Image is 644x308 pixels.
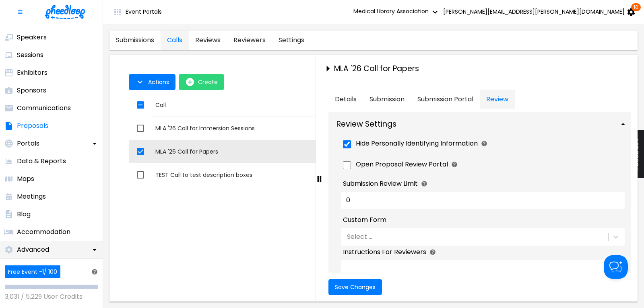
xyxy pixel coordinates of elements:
[17,121,48,131] p: Proposals
[17,50,43,60] p: Sessions
[17,174,34,184] p: Maps
[356,139,478,148] span: Hide Personally Identifying Information
[356,160,448,169] span: Open Proposal Review Portal
[129,74,175,90] button: Actions
[179,74,224,90] button: open-Create
[109,31,161,50] a: proposals-tab-submissions
[17,209,31,219] p: Blog
[272,31,311,50] a: proposals-tab-settings
[155,148,481,156] div: MLA '26 Call for Papers
[429,249,436,255] svg: Click for more info
[45,5,85,19] img: logo
[353,7,440,15] span: Medical Library Association
[604,255,628,279] iframe: Help Scout Beacon - Open
[411,90,480,109] button: tab-Submission Portal
[148,79,169,85] span: Actions
[363,90,411,109] button: tab-Submission
[17,139,39,148] p: Portals
[152,98,169,113] button: Sort
[442,4,638,20] button: [PERSON_NAME][EMAIL_ADDRESS][PERSON_NAME][DOMAIN_NAME] 10
[328,279,382,295] button: Save Changes
[126,8,162,15] span: Event Portals
[155,100,166,110] div: Call
[161,31,189,50] a: proposals-tab-calls
[17,227,70,237] p: Accommodation
[155,124,481,132] div: MLA '26 Call for Immersion Sessions
[480,90,515,109] button: tab-Review
[334,64,419,73] h3: MLA '26 Call for Papers
[17,245,49,255] p: Advanced
[443,8,625,15] span: [PERSON_NAME][EMAIL_ADDRESS][PERSON_NAME][DOMAIN_NAME]
[88,268,98,275] a: Help
[352,4,442,20] button: Medical Library Association
[343,247,426,257] span: Instructions For Reviewers
[17,86,46,95] p: Sponsors
[481,140,487,147] svg: Click for more info
[421,181,427,187] svg: Click for more info
[17,156,66,166] p: Data & Reports
[343,179,418,189] span: Submission Review Limit
[5,292,98,302] p: 3,031 / 5,229 User Credits
[155,171,481,179] div: TEST Call to test description boxes
[631,3,641,11] span: 10
[17,33,47,42] p: Speakers
[317,176,322,182] svg: Drag to resize
[345,233,372,240] div: Select ...
[17,68,47,78] p: Exhibitors
[632,138,640,170] span: Feedback
[451,161,458,168] svg: Click for more info
[17,103,71,113] p: Communications
[227,31,272,50] a: proposals-tab-reviewers
[335,284,376,290] span: Save Changes
[328,90,363,109] button: tab-Details
[5,265,60,278] div: Free Event - 1 / 100
[322,61,334,77] button: close-drawer
[328,90,631,109] div: simple tabs example
[343,215,386,225] span: Custom Form
[17,192,46,201] p: Meetings
[198,79,218,85] span: Create
[106,4,168,20] button: Event Portals
[189,31,227,50] a: proposals-tab-reviews
[316,55,322,302] div: drag-to-resize
[328,112,631,136] div: Review Settings
[109,31,311,50] div: proposals tabs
